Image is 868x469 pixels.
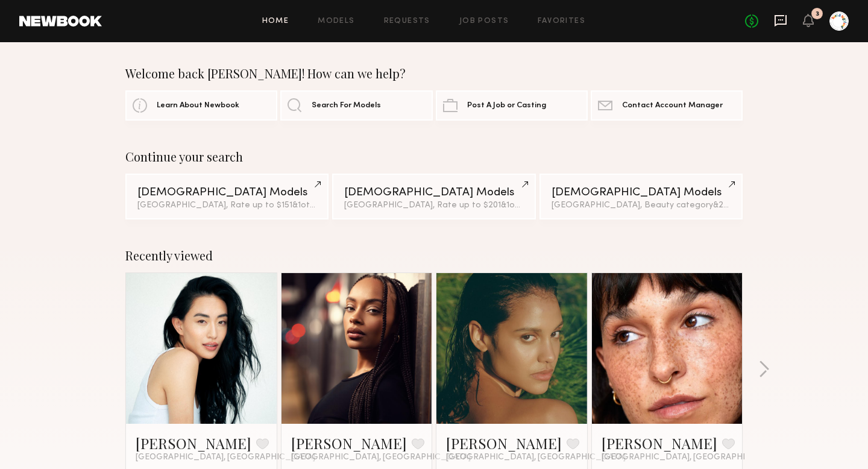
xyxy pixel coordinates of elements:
[280,90,432,121] a: Search For Models
[436,90,588,121] a: Post A Job or Casting
[125,150,743,164] div: Continue your search
[602,433,717,453] a: [PERSON_NAME]
[125,174,329,219] a: [DEMOGRAPHIC_DATA] Models[GEOGRAPHIC_DATA], Rate up to $151&1other filter
[125,66,743,81] div: Welcome back [PERSON_NAME]! How can we help?
[125,90,277,121] a: Learn About Newbook
[332,174,535,219] a: [DEMOGRAPHIC_DATA] Models[GEOGRAPHIC_DATA], Rate up to $201&1other filter
[552,201,731,210] div: [GEOGRAPHIC_DATA], Beauty category
[552,187,731,198] div: [DEMOGRAPHIC_DATA] Models
[622,102,723,110] span: Contact Account Manager
[446,453,626,462] span: [GEOGRAPHIC_DATA], [GEOGRAPHIC_DATA]
[467,102,546,110] span: Post A Job or Casting
[136,453,315,462] span: [GEOGRAPHIC_DATA], [GEOGRAPHIC_DATA]
[312,102,381,110] span: Search For Models
[591,90,743,121] a: Contact Account Manager
[446,433,562,453] a: [PERSON_NAME]
[137,187,316,198] div: [DEMOGRAPHIC_DATA] Models
[125,248,743,263] div: Recently viewed
[539,174,743,219] a: [DEMOGRAPHIC_DATA] Models[GEOGRAPHIC_DATA], Beauty category&2other filters
[291,453,471,462] span: [GEOGRAPHIC_DATA], [GEOGRAPHIC_DATA]
[713,201,771,209] span: & 2 other filter s
[459,17,509,25] a: Job Posts
[291,433,407,453] a: [PERSON_NAME]
[292,201,344,209] span: & 1 other filter
[262,17,289,25] a: Home
[538,17,585,25] a: Favorites
[816,11,819,17] div: 3
[157,102,239,110] span: Learn About Newbook
[137,201,316,210] div: [GEOGRAPHIC_DATA], Rate up to $151
[384,17,430,25] a: Requests
[344,201,523,210] div: [GEOGRAPHIC_DATA], Rate up to $201
[136,433,251,453] a: [PERSON_NAME]
[602,453,781,462] span: [GEOGRAPHIC_DATA], [GEOGRAPHIC_DATA]
[344,187,523,198] div: [DEMOGRAPHIC_DATA] Models
[318,17,354,25] a: Models
[501,201,553,209] span: & 1 other filter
